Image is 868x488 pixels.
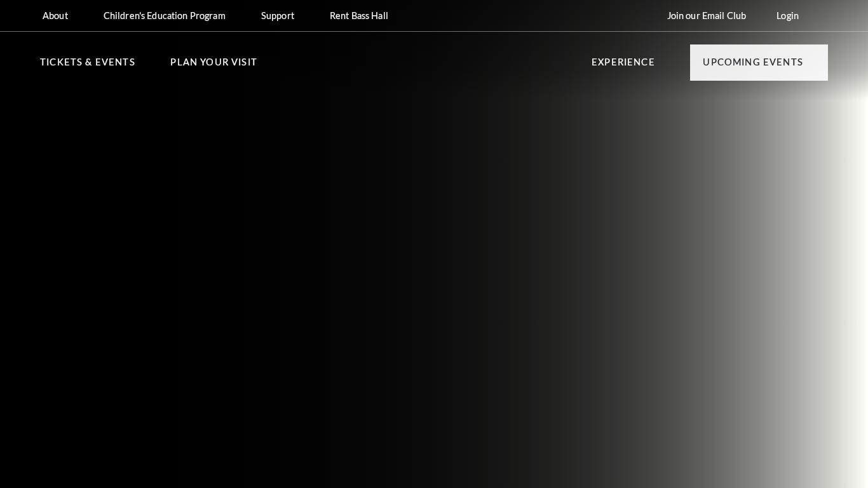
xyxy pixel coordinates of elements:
[43,10,68,21] p: About
[592,55,655,78] p: Experience
[330,10,388,21] p: Rent Bass Hall
[40,55,135,78] p: Tickets & Events
[104,10,226,21] p: Children's Education Program
[261,10,294,21] p: Support
[170,55,257,78] p: Plan Your Visit
[703,55,803,78] p: Upcoming Events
